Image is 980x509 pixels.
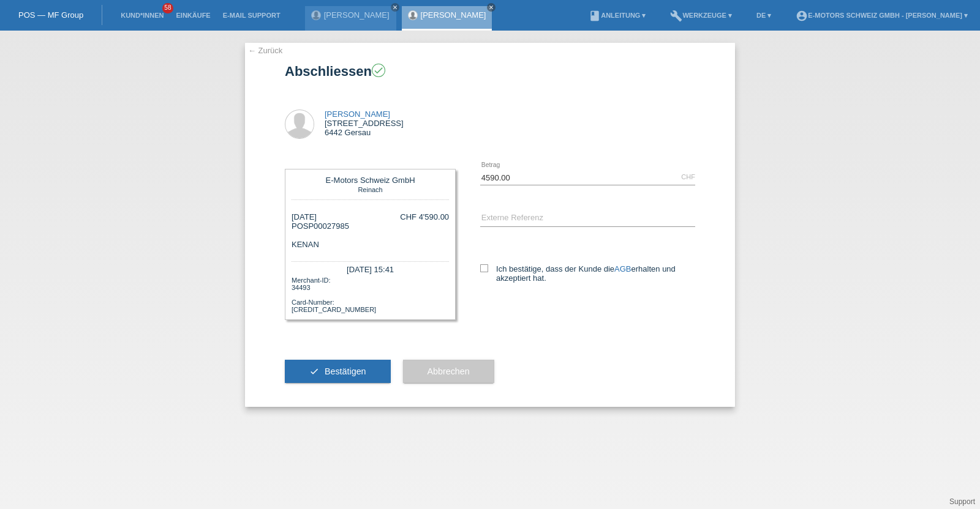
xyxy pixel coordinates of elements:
[582,12,652,19] a: bookAnleitung ▾
[681,173,695,180] div: CHF
[248,46,282,55] a: ← Zurück
[170,12,216,19] a: Einkäufe
[392,4,398,10] i: close
[487,3,496,12] a: close
[325,110,390,119] a: [PERSON_NAME]
[589,10,601,22] i: book
[325,110,404,137] div: [STREET_ADDRESS] 6442 Gersau
[292,275,449,313] div: Merchant-ID: 34493 Card-Number: [CREDIT_CARD_NUMBER]
[750,12,777,19] a: DE ▾
[428,366,470,376] span: Abbrechen
[295,176,446,185] div: E-Motors Schweiz GmbH
[292,212,349,249] div: [DATE] POSP00027985 KENAN
[285,64,695,79] h1: Abschliessen
[488,4,494,10] i: close
[18,10,83,20] a: POS — MF Group
[949,497,975,506] a: Support
[162,3,173,13] span: 58
[480,264,695,283] label: Ich bestätige, dass der Kunde die erhalten und akzeptiert hat.
[391,3,399,12] a: close
[670,10,682,22] i: build
[325,366,366,376] span: Bestätigen
[309,366,319,376] i: check
[614,264,631,273] a: AGB
[790,12,974,19] a: account_circleE-Motors Schweiz GmbH - [PERSON_NAME] ▾
[421,10,486,20] a: [PERSON_NAME]
[373,65,384,76] i: check
[664,12,738,19] a: buildWerkzeuge ▾
[292,261,449,275] div: [DATE] 15:41
[796,10,808,22] i: account_circle
[217,12,287,19] a: E-Mail Support
[115,12,170,19] a: Kund*innen
[403,360,494,383] button: Abbrechen
[295,185,446,193] div: Reinach
[324,10,390,20] a: [PERSON_NAME]
[400,212,449,221] div: CHF 4'590.00
[285,360,391,383] button: check Bestätigen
